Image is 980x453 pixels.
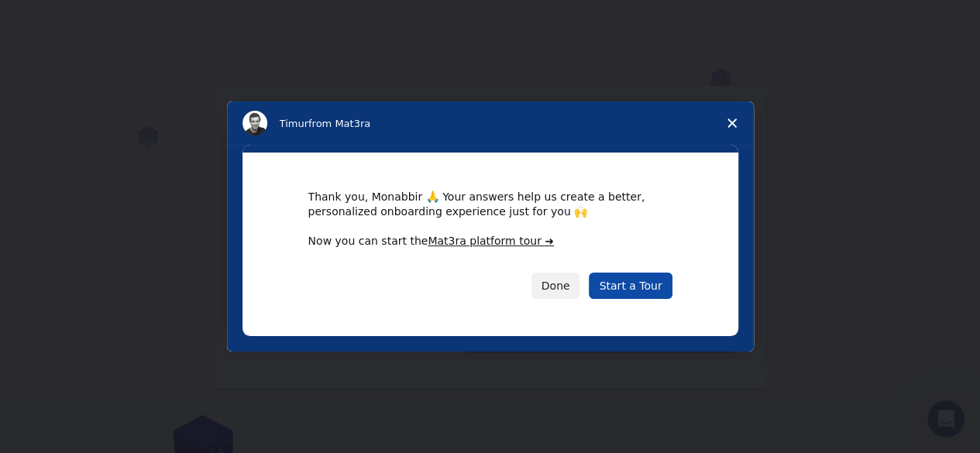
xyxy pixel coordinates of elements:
span: Support [31,11,87,25]
span: Timur [280,118,308,129]
span: Close survey [710,101,754,145]
div: Now you can start the [308,234,672,249]
button: Done [531,273,580,299]
img: Profile image for Timur [242,111,267,136]
a: Start a Tour [589,273,672,299]
span: from Mat3ra [308,118,370,129]
a: Mat3ra platform tour ➜ [428,235,554,247]
div: Thank you, Monabbir 🙏 Your answers help us create a better, personalized onboarding experience ju... [308,190,672,218]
